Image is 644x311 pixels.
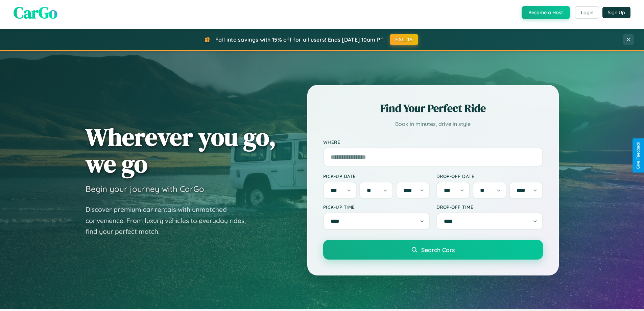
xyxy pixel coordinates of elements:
label: Pick-up Time [323,204,430,210]
button: Login [575,6,599,19]
label: Where [323,139,543,145]
div: Give Feedback [636,142,641,169]
button: Become a Host [522,6,570,19]
button: FALL15 [390,34,418,45]
button: Sign Up [602,7,630,18]
p: Book in minutes, drive in style [323,119,543,129]
h3: Begin your journey with CarGo [86,184,204,194]
span: Search Cars [421,246,455,253]
label: Drop-off Time [436,204,543,210]
h2: Find Your Perfect Ride [323,101,543,116]
button: Search Cars [323,240,543,260]
h1: Wherever you go, we go [86,124,276,177]
p: Discover premium car rentals with unmatched convenience. From luxury vehicles to everyday rides, ... [86,204,255,237]
span: Fall into savings with 15% off for all users! Ends [DATE] 10am PT. [215,36,385,43]
label: Pick-up Date [323,173,430,179]
label: Drop-off Date [436,173,543,179]
span: CarGo [14,1,57,24]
